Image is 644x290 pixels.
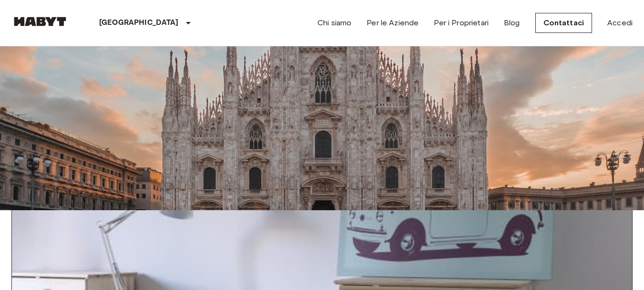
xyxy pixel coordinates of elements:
[317,17,351,29] a: Chi siamo
[11,17,69,26] img: Habyt
[504,17,520,29] a: Blog
[607,17,633,29] a: Accedi
[434,17,489,29] a: Per i Proprietari
[367,17,419,29] a: Per le Aziende
[535,13,593,33] a: Contattaci
[99,17,179,29] p: [GEOGRAPHIC_DATA]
